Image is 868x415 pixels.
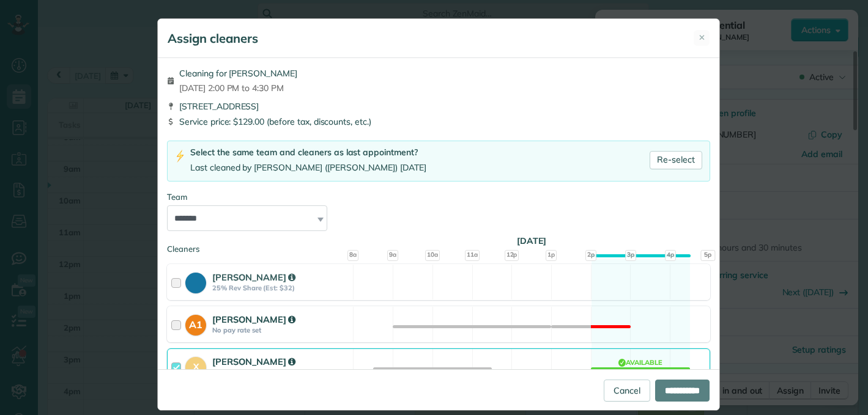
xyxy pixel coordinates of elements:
[168,30,258,47] h5: Assign cleaners
[175,150,185,163] img: lightning-bolt-icon-94e5364df696ac2de96d3a42b8a9ff6ba979493684c50e6bbbcda72601fa0d29.png
[212,326,349,334] strong: No pay rate set
[212,284,349,292] strong: 25% Rev Share (Est: $32)
[212,314,295,325] strong: [PERSON_NAME]
[212,271,295,283] strong: [PERSON_NAME]
[167,243,710,247] div: Cleaners
[604,380,650,402] a: Cancel
[190,161,426,174] div: Last cleaned by [PERSON_NAME] ([PERSON_NAME]) [DATE]
[167,191,710,203] div: Team
[185,315,206,332] strong: A1
[212,356,295,367] strong: [PERSON_NAME]
[179,82,297,94] span: [DATE] 2:00 PM to 4:30 PM
[167,100,710,112] div: [STREET_ADDRESS]
[179,67,297,79] span: Cleaning for [PERSON_NAME]
[212,368,349,376] strong: No pay rate set
[699,32,705,43] span: ✕
[167,116,710,128] div: Service price: $129.00 (before tax, discounts, etc.)
[185,357,206,373] strong: X
[650,151,702,169] a: Re-select
[190,146,426,159] div: Select the same team and cleaners as last appointment?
